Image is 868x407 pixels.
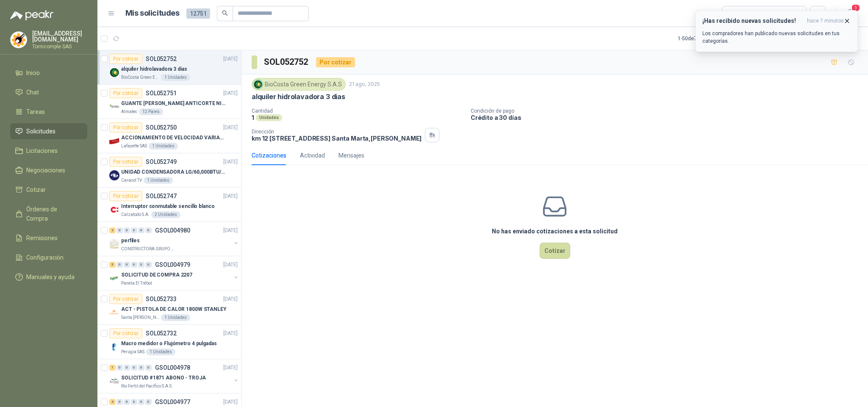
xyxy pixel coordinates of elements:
div: 4 [109,399,116,405]
p: [DATE] [223,364,238,372]
p: [EMAIL_ADDRESS][DOMAIN_NAME] [32,30,87,42]
p: [DATE] [223,124,238,132]
a: Órdenes de Compra [10,201,87,227]
img: Company Logo [109,170,119,180]
span: hace 7 minutos [807,17,844,25]
a: Por cotizarSOL052732[DATE] Company LogoMacro medidor o Flujómetro 4 pulgadasPerugia SAS1 Unidades [97,325,241,359]
img: Company Logo [109,102,119,112]
a: Inicio [10,65,87,81]
p: alquiler hidrolavadora 3 dias [252,92,345,101]
div: 5 [109,262,116,268]
a: 2 0 0 0 0 0 GSOL004980[DATE] Company LogoperfilesCONSTRUCTORA GRUPO FIP [109,225,239,252]
div: 1 Unidades [144,177,173,184]
a: Tareas [10,104,87,120]
div: 0 [116,262,123,268]
p: GSOL004978 [155,365,190,371]
div: Todas [727,9,745,18]
img: Company Logo [253,80,263,89]
p: Macro medidor o Flujómetro 4 pulgadas [121,340,217,348]
a: Licitaciones [10,143,87,159]
h3: SOL052752 [264,55,309,69]
a: Remisiones [10,230,87,246]
div: Cotizaciones [252,151,286,160]
div: 0 [145,365,152,371]
a: Por cotizarSOL052752[DATE] Company Logoalquiler hidrolavadora 3 diasBioCosta Green Energy S.A.S1 ... [97,50,241,85]
div: Actividad [300,151,325,160]
p: SOLICITUD #1871 ABONO - TROJA [121,374,206,382]
div: 0 [124,262,130,268]
a: Por cotizarSOL052749[DATE] Company LogoUNIDAD CONDENSADORA LG/60,000BTU/220V/R410A: ICaracol TV1 ... [97,153,241,188]
span: search [222,10,228,16]
div: 0 [124,365,130,371]
div: Por cotizar [109,157,142,167]
span: 12751 [186,8,210,19]
p: Santa [PERSON_NAME] [121,314,159,321]
a: 1 0 0 0 0 0 GSOL004978[DATE] Company LogoSOLICITUD #1871 ABONO - TROJARio Fertil del Pacífico S.A.S. [109,363,239,390]
p: SOL052732 [146,330,177,336]
p: [DATE] [223,295,238,303]
p: CONSTRUCTORA GRUPO FIP [121,246,175,252]
p: km 12 [STREET_ADDRESS] Santa Marta , [PERSON_NAME] [252,135,422,142]
a: Solicitudes [10,123,87,139]
a: Por cotizarSOL052733[DATE] Company LogoACT - PISTOLA DE CALOR 1800W STANLEYSanta [PERSON_NAME]1 U... [97,291,241,325]
div: Por cotizar [109,88,142,98]
p: perfiles [121,237,140,245]
img: Company Logo [109,307,119,318]
div: 1 Unidades [161,74,190,81]
a: 5 0 0 0 0 0 GSOL004979[DATE] Company LogoSOLICITUD DE COMPRA 2207Panela El Trébol [109,260,239,287]
div: 0 [145,262,152,268]
div: 1 Unidades [146,349,175,355]
p: GSOL004977 [155,399,190,405]
p: Panela El Trébol [121,280,152,287]
div: 1 Unidades [161,314,190,321]
p: Crédito a 30 días [471,114,865,121]
p: SOL052747 [146,193,177,199]
span: Solicitudes [26,127,55,136]
p: SOL052751 [146,90,177,96]
p: Almatec [121,108,137,115]
img: Company Logo [109,136,119,146]
p: Interruptor conmutable sencillo blanco [121,202,214,210]
a: Negociaciones [10,162,87,178]
a: Por cotizarSOL052751[DATE] Company LogoGUANTE [PERSON_NAME] ANTICORTE NIV 5 TALLA LAlmatec12 Pares [97,85,241,119]
span: Órdenes de Compra [26,205,79,223]
a: Por cotizarSOL052747[DATE] Company LogoInterruptor conmutable sencillo blancoCalzatodo S.A.2 Unid... [97,188,241,222]
div: 0 [138,262,144,268]
img: Company Logo [11,32,27,48]
p: Cantidad [252,108,464,114]
p: UNIDAD CONDENSADORA LG/60,000BTU/220V/R410A: I [121,168,227,176]
p: Caracol TV [121,177,142,184]
div: 0 [124,227,130,233]
span: Remisiones [26,233,58,243]
div: Unidades [256,114,282,121]
span: Manuales y ayuda [26,272,75,282]
img: Company Logo [109,342,119,352]
div: Por cotizar [109,54,142,64]
p: SOL052749 [146,159,177,165]
div: 0 [116,227,123,233]
p: SOL052733 [146,296,177,302]
div: 0 [131,365,137,371]
div: 0 [145,227,152,233]
div: 2 Unidades [151,211,180,218]
p: 1 [252,114,254,121]
span: 1 [851,4,860,12]
div: 0 [138,227,144,233]
a: Chat [10,84,87,100]
div: 0 [116,399,123,405]
img: Company Logo [109,376,119,386]
div: 0 [145,399,152,405]
div: Por cotizar [316,57,355,67]
div: Mensajes [338,151,364,160]
span: Negociaciones [26,166,65,175]
p: [DATE] [223,192,238,200]
p: [DATE] [223,89,238,97]
p: [DATE] [223,227,238,235]
a: Por cotizarSOL052750[DATE] Company LogoACCIONAMIENTO DE VELOCIDAD VARIABLELafayette SAS1 Unidades [97,119,241,153]
a: Manuales y ayuda [10,269,87,285]
p: Dirección [252,129,422,135]
a: Configuración [10,249,87,266]
div: Por cotizar [109,191,142,201]
p: [DATE] [223,261,238,269]
div: Por cotizar [109,294,142,304]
